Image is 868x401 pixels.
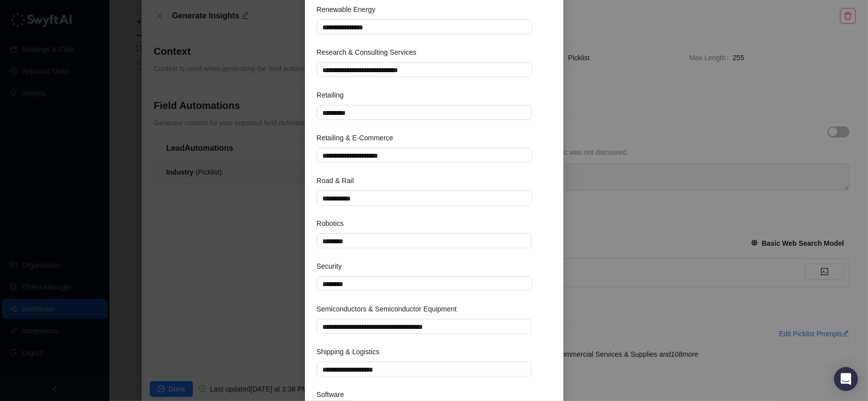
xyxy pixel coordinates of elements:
textarea: Robotics [317,233,532,248]
textarea: Retailing & E-Commerce [317,148,532,162]
textarea: Retailing [317,105,532,119]
label: Renewable Energy [317,4,383,15]
label: Retailing & E-Commerce [317,132,400,143]
textarea: Semiconductors & Semiconductor Equipment [317,319,532,333]
div: Open Intercom Messenger [834,367,858,391]
label: Shipping & Logistics [317,346,386,357]
label: Retailing [317,90,351,100]
textarea: Road & Rail [317,191,532,205]
label: Software [317,389,351,400]
label: Security [317,261,349,272]
textarea: Shipping & Logistics [317,362,532,376]
label: Robotics [317,218,351,229]
textarea: Research & Consulting Services [317,62,532,77]
label: Road & Rail [317,175,361,186]
textarea: Renewable Energy [317,19,532,34]
label: Research & Consulting Services [317,47,424,58]
label: Semiconductors & Semiconductor Equipment [317,303,464,314]
textarea: Security [317,276,532,291]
